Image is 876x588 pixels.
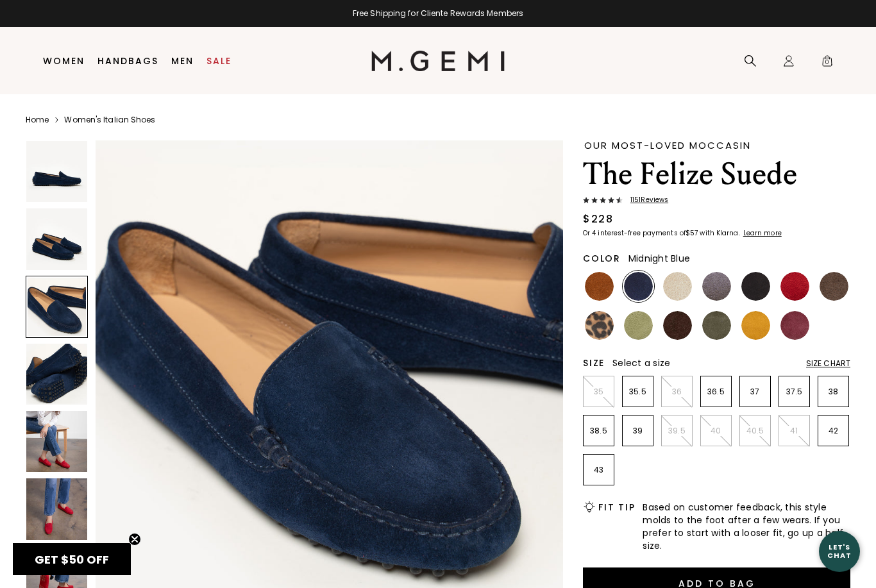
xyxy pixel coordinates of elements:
a: 1151Reviews [583,196,850,206]
img: Black [741,272,770,301]
img: Leopard Print [585,311,614,340]
h2: Fit Tip [598,502,635,512]
p: 38 [818,387,848,397]
img: Midnight Blue [624,272,653,301]
a: Handbags [97,56,158,66]
img: The Felize Suede [26,478,87,539]
span: 0 [821,57,834,70]
p: 37.5 [779,387,809,397]
img: Latte [663,272,692,301]
div: $228 [583,212,613,227]
p: 40 [701,426,731,436]
a: Women's Italian Shoes [64,115,155,125]
img: Chocolate [663,311,692,340]
a: Home [26,115,49,125]
p: 39.5 [662,426,692,436]
img: The Felize Suede [26,344,87,405]
img: Olive [702,311,731,340]
a: Men [171,56,194,66]
h2: Color [583,253,621,264]
a: Sale [206,56,232,66]
div: Our Most-Loved Moccasin [584,140,850,150]
img: The Felize Suede [26,208,87,269]
span: 1151 Review s [623,196,668,204]
img: M.Gemi [371,51,505,71]
p: 35 [584,387,614,397]
h2: Size [583,358,605,368]
p: 40.5 [740,426,770,436]
p: 41 [779,426,809,436]
img: The Felize Suede [26,411,87,472]
a: Women [43,56,85,66]
img: Saddle [585,272,614,301]
klarna-placement-style-body: with Klarna [700,228,741,238]
a: Learn more [742,230,782,237]
img: Burgundy [780,311,809,340]
div: GET $50 OFFClose teaser [13,543,131,575]
p: 42 [818,426,848,436]
div: Let's Chat [819,543,860,559]
img: Sunflower [741,311,770,340]
p: 35.5 [623,387,653,397]
span: Based on customer feedback, this style molds to the foot after a few wears. If you prefer to star... [643,501,850,552]
klarna-placement-style-amount: $57 [686,228,698,238]
span: GET $50 OFF [35,551,109,567]
p: 36.5 [701,387,731,397]
img: Pistachio [624,311,653,340]
h1: The Felize Suede [583,156,850,192]
img: Sunset Red [780,272,809,301]
p: 38.5 [584,426,614,436]
klarna-placement-style-body: Or 4 interest-free payments of [583,228,686,238]
span: Select a size [612,357,670,369]
p: 39 [623,426,653,436]
img: Mushroom [820,272,848,301]
img: The Felize Suede [26,141,87,202]
p: 37 [740,387,770,397]
span: Midnight Blue [628,252,690,265]
p: 43 [584,465,614,475]
p: 36 [662,387,692,397]
div: Size Chart [806,358,850,369]
klarna-placement-style-cta: Learn more [743,228,782,238]
button: Close teaser [128,533,141,546]
img: Gray [702,272,731,301]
